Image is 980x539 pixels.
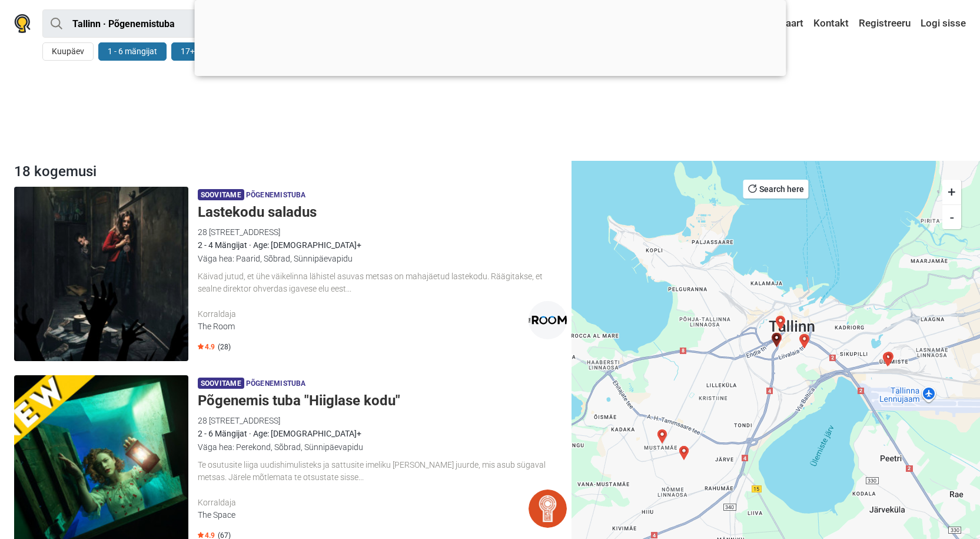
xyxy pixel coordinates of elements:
[171,42,204,61] button: 17+
[246,378,306,391] span: Põgenemistuba
[9,161,572,182] div: 18 kogemusi
[198,204,567,221] h5: Lastekodu saladus
[198,226,567,239] div: 28 [STREET_ADDRESS]
[98,42,167,61] button: 1 - 6 mängijat
[529,490,567,528] img: The Space
[198,392,567,409] h5: Põgenemis tuba "Hiiglase kodu"
[529,301,567,339] img: The Room
[856,13,913,34] a: Registreeru
[198,239,567,252] div: 2 - 4 Mängijat · Age: [DEMOGRAPHIC_DATA]+
[218,342,231,352] span: (28)
[198,270,567,295] div: Käivad jutud, et ühe väikelinna lähistel asuvas metsas on mahajäetud lastekodu. Räägitakse, et se...
[810,13,852,34] a: Kontakt
[773,316,788,330] div: Red Alert
[198,427,567,440] div: 2 - 6 Mängijat · Age: [DEMOGRAPHIC_DATA]+
[198,343,204,349] img: Star
[769,333,783,347] div: Lastekodu saladus
[198,459,567,484] div: Te osutusite liiga uudishimulisteks ja sattusite imeliku [PERSON_NAME] juurde, mis asub sügaval m...
[798,334,812,348] div: Hääl pimedusest
[198,308,529,320] div: Korraldaja
[677,446,691,460] div: Võlurite kool
[198,378,244,389] span: Soovitame
[797,334,811,348] div: Shambala
[942,180,961,204] button: +
[918,13,966,34] a: Logi sisse
[198,441,567,454] div: Väga hea: Perekond, Sõbrad, Sünnipäevapidu
[246,189,306,202] span: Põgenemistuba
[743,180,809,199] button: Search here
[881,352,895,366] div: Paranoia
[942,204,961,229] button: -
[198,252,567,265] div: Väga hea: Paarid, Sõbrad, Sünnipäevapidu
[42,42,94,61] button: Kuupäev
[198,414,567,427] div: 28 [STREET_ADDRESS]
[198,497,529,509] div: Korraldaja
[882,352,896,366] div: 2 Paranoid
[198,532,204,538] img: Star
[14,14,31,33] img: Nowescape logo
[42,9,278,38] input: proovi “Tallinn”
[198,320,529,333] div: The Room
[198,509,529,521] div: The Space
[198,189,244,200] span: Soovitame
[655,429,669,444] div: Põgenemine Vanglast
[198,342,215,352] span: 4.9
[14,187,188,361] img: Lastekodu saladus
